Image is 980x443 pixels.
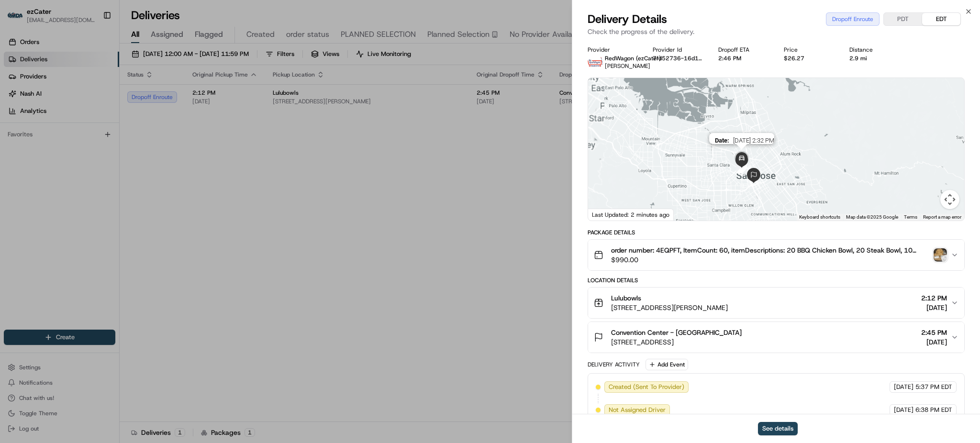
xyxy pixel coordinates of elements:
[588,55,603,70] img: time_to_eat_nevada_logo
[588,11,667,27] span: Delivery Details
[10,140,17,147] div: 📗
[588,46,638,54] div: Provider
[33,101,121,109] div: We're available if you need us!
[590,208,622,221] a: Open this area in Google Maps (opens a new window)
[605,55,661,62] span: RedWagon (ezCater)
[718,46,768,54] div: Dropoff ETA
[95,162,116,169] span: Pylon
[19,139,73,148] span: Knowledge Base
[611,245,930,255] span: order number: 4EQPFT, ItemCount: 60, itemDescriptions: 20 BBQ Chicken Bowl, 20 Steak Bowl, 10 Ses...
[921,293,947,303] span: 2:12 PM
[849,55,900,62] div: 2.9 mi
[588,277,965,284] div: Location Details
[921,328,947,337] span: 2:45 PM
[894,383,913,391] span: [DATE]
[588,27,965,36] p: Check the progress of the delivery.
[653,55,703,62] button: 7fd52736-16d1-92da-fa43-f992e1502903
[884,13,922,25] button: PDT
[718,55,768,62] div: 2:46 PM
[923,214,961,220] a: Report a map error
[588,361,640,368] div: Delivery Activity
[81,140,89,147] div: 💻
[653,46,703,54] div: Provider Id
[33,91,157,101] div: Start new chat
[784,46,834,54] div: Price
[67,162,116,169] a: Powered byPylon
[6,135,77,152] a: 📗Knowledge Base
[733,137,774,144] span: [DATE] 2:32 PM
[605,62,650,70] span: [PERSON_NAME]
[77,135,157,152] a: 💻API Documentation
[588,209,674,221] div: Last Updated: 2 minutes ago
[588,288,964,318] button: Lulubowls[STREET_ADDRESS][PERSON_NAME]2:12 PM[DATE]
[609,383,684,391] span: Created (Sent To Provider)
[758,422,798,435] button: See details
[915,383,952,391] span: 5:37 PM EDT
[588,322,964,353] button: Convention Center - [GEOGRAPHIC_DATA][STREET_ADDRESS]2:45 PM[DATE]
[10,10,29,29] img: Nash
[921,303,947,312] span: [DATE]
[588,229,965,236] div: Package Details
[611,303,728,312] span: [STREET_ADDRESS][PERSON_NAME]
[846,214,898,220] span: Map data ©2025 Google
[90,139,154,148] span: API Documentation
[611,255,930,265] span: $990.00
[715,137,729,144] span: Date :
[784,55,834,62] div: $26.27
[940,190,959,209] button: Map camera controls
[921,337,947,347] span: [DATE]
[163,94,174,106] button: Start new chat
[646,359,688,370] button: Add Event
[799,214,840,221] button: Keyboard shortcuts
[588,240,964,270] button: order number: 4EQPFT, ItemCount: 60, itemDescriptions: 20 BBQ Chicken Bowl, 20 Steak Bowl, 10 Ses...
[10,38,174,54] p: Welcome 👋
[611,293,641,303] span: Lulubowls
[915,406,952,414] span: 6:38 PM EDT
[904,214,917,220] a: Terms
[934,248,947,262] img: photo_proof_of_pickup image
[10,91,27,109] img: 1736555255976-a54dd68f-1ca7-489b-9aae-adbdc363a1c4
[849,46,900,54] div: Distance
[590,208,622,221] img: Google
[611,328,742,337] span: Convention Center - [GEOGRAPHIC_DATA]
[894,406,913,414] span: [DATE]
[736,163,747,174] div: 8
[922,13,960,25] button: EDT
[25,62,158,72] input: Clear
[609,406,666,414] span: Not Assigned Driver
[611,337,742,347] span: [STREET_ADDRESS]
